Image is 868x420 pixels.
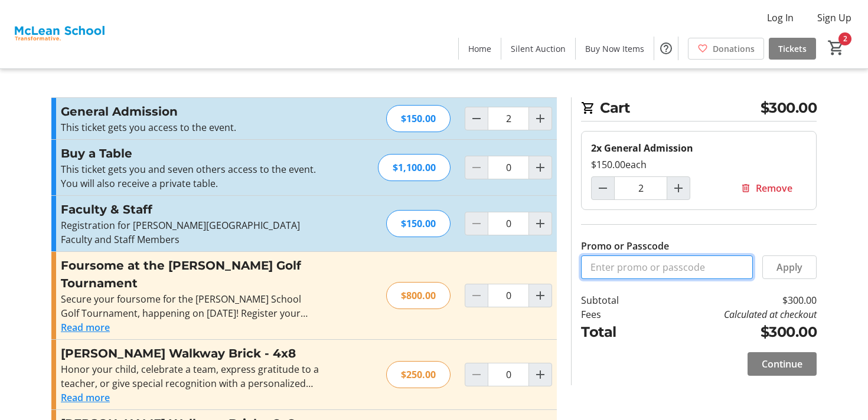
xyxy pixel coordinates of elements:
[817,11,851,25] span: Sign Up
[650,293,817,307] td: $300.00
[529,284,552,307] button: Increment by one
[529,363,552,386] button: Increment by one
[61,162,319,191] p: This ticket gets you and seven others access to the event. You will also receive a private table.
[488,156,529,179] input: Buy a Table Quantity
[61,362,319,391] div: Honor your child, celebrate a team, express gratitude to a teacher, or give special recognition w...
[488,212,529,235] input: Faculty & Staff Quantity
[650,321,817,343] td: $300.00
[756,181,792,195] span: Remove
[386,105,451,132] div: $150.00
[581,321,650,343] td: Total
[667,177,690,199] button: Increment by one
[767,11,794,25] span: Log In
[591,141,807,155] div: 2x General Admission
[468,42,491,55] span: Home
[776,260,802,274] span: Apply
[761,97,817,119] span: $300.00
[581,97,817,122] h2: Cart
[748,352,817,376] button: Continue
[61,103,319,120] h3: General Admission
[713,42,755,55] span: Donations
[386,282,451,309] div: $800.00
[581,239,669,253] label: Promo or Passcode
[378,154,451,181] div: $1,100.00
[654,37,678,60] button: Help
[592,177,614,199] button: Decrement by one
[581,293,650,307] td: Subtotal
[529,107,552,130] button: Increment by one
[825,37,847,58] button: Cart
[529,156,552,179] button: Increment by one
[61,292,319,320] div: Secure your foursome for the [PERSON_NAME] School Golf Tournament, happening on [DATE]! Register ...
[488,284,529,307] input: Foursome at the McLean Golf Tournament Quantity
[61,391,110,405] button: Read more
[61,320,110,334] button: Read more
[501,38,575,60] a: Silent Auction
[459,38,501,60] a: Home
[576,38,654,60] a: Buy Now Items
[61,344,319,362] h3: [PERSON_NAME] Walkway Brick - 4x8
[61,218,319,247] p: Registration for [PERSON_NAME][GEOGRAPHIC_DATA] Faculty and Staff Members
[511,42,566,55] span: Silent Auction
[726,176,807,200] button: Remove
[7,5,112,64] img: McLean School's Logo
[386,210,451,237] div: $150.00
[758,8,803,27] button: Log In
[778,42,807,55] span: Tickets
[61,201,319,218] h3: Faculty & Staff
[488,363,529,386] input: McLean Walkway Brick - 4x8 Quantity
[688,38,764,60] a: Donations
[581,255,753,279] input: Enter promo or passcode
[591,157,807,172] div: $150.00 each
[614,176,667,200] input: General Admission Quantity
[61,257,319,292] h3: Foursome at the [PERSON_NAME] Golf Tournament
[585,42,644,55] span: Buy Now Items
[529,212,552,235] button: Increment by one
[488,107,529,130] input: General Admission Quantity
[762,357,802,371] span: Continue
[61,120,319,134] div: This ticket gets you access to the event.
[650,307,817,321] td: Calculated at checkout
[61,145,319,162] h3: Buy a Table
[769,38,816,60] a: Tickets
[808,8,861,27] button: Sign Up
[581,307,650,321] td: Fees
[465,107,488,130] button: Decrement by one
[762,255,817,279] button: Apply
[386,361,451,388] div: $250.00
